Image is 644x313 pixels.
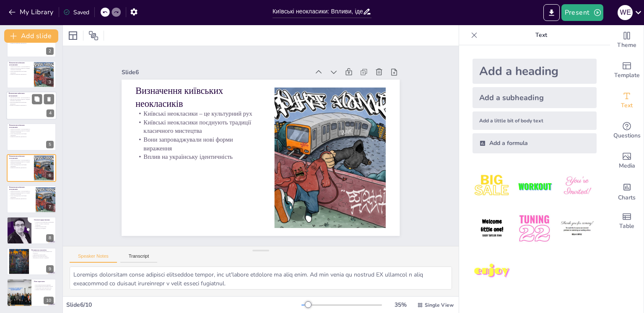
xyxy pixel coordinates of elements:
[9,164,31,167] p: Вони запроваджували нові форми вираження
[473,209,512,248] img: 4.jpeg
[9,195,31,198] p: Вони запроваджували нові форми вираження
[136,109,261,118] p: Київські неокласики – це культурний рух
[481,25,602,45] p: Text
[46,172,54,179] div: 6
[7,61,56,88] div: 3
[473,111,597,130] div: Add a little bit of body text
[618,193,636,202] span: Charts
[619,222,634,231] span: Table
[515,167,554,206] img: 2.jpeg
[31,251,54,254] p: Ідеї київських неокласиків впливають на сучасність
[9,128,31,130] p: Київські неокласики – це культурний рух
[34,284,54,286] p: Нові горизонти для дослідження
[473,133,597,153] div: Add a formula
[136,135,261,153] p: Вони запроваджували нові форми вираження
[9,133,31,136] p: Вони запроваджували нові форми вираження
[70,266,452,290] textarea: Loremips dolorsitam conse adipisci elitseddoe tempor, inc ut'labore etdolore ma aliq enim. Ad min...
[70,254,117,263] button: Speaker Notes
[46,141,54,148] div: 5
[7,185,56,213] div: 7
[31,249,54,251] p: Впливи на сучасність
[9,62,31,66] p: Визначення київських неокласиків
[9,66,31,67] p: Київські неокласики – це культурний рух
[66,301,301,309] div: Slide 6 / 10
[390,301,410,309] div: 35 %
[515,209,554,248] img: 5.jpeg
[44,297,54,304] div: 10
[610,85,644,116] div: Add text boxes
[7,29,56,57] div: 2
[610,116,644,146] div: Get real-time input from your audience
[7,217,56,244] div: 8
[9,198,31,200] p: Вплив на українську ідентичність
[618,5,633,20] div: W E
[31,254,54,256] p: Адаптація до нових реалій
[32,94,42,104] button: Duplicate Slide
[543,4,560,21] button: Export to PowerPoint
[610,25,644,55] div: Change the overall theme
[66,29,80,42] div: Layout
[34,285,54,287] p: Перспективи для розуміння культури
[34,280,54,282] p: Нові горизонти
[610,146,644,176] div: Add images, graphics, shapes or video
[4,29,58,43] button: Add slide
[473,87,597,108] div: Add a subheading
[9,186,31,191] p: Визначення київських неокласиків
[6,5,57,19] button: My Library
[9,167,31,169] p: Вплив на українську ідентичність
[34,226,54,228] p: Вплив на кінематограф
[63,8,89,16] div: Saved
[9,160,31,161] p: Київські неокласики – це культурний рух
[136,153,261,161] p: Вплив на українську ідентичність
[610,176,644,206] div: Add charts and graphs
[46,234,54,242] div: 8
[619,161,635,171] span: Media
[473,252,512,291] img: 7.jpeg
[34,287,54,289] p: Формування нових ідентичностей
[31,257,54,259] p: Збереження культурної спадщини
[9,192,31,195] p: Київські неокласики поєднують традиції класичного мистецтва
[9,42,31,44] p: Вплив на українську ідентичність
[34,221,54,223] p: Основні постаті київських неокласиків
[9,155,31,160] p: Визначення київських неокласиків
[473,167,512,206] img: 1.jpeg
[9,130,31,133] p: Київські неокласики поєднують традиції класичного мистецтва
[610,206,644,236] div: Add a table
[7,248,56,275] div: 9
[7,279,56,306] div: 10
[9,97,31,98] p: Київські неокласики – це культурний рух
[561,4,603,21] button: Present
[9,124,31,129] p: Визначення київських неокласиків
[34,218,54,221] p: Основні представники
[46,47,54,55] div: 2
[7,123,56,151] div: 5
[34,289,54,290] p: Розвиток українського мистецтва
[9,161,31,164] p: Київські неокласики поєднують традиції класичного мистецтва
[31,256,54,257] p: Вплив на різні види мистецтва
[9,98,31,101] p: Київські неокласики поєднують традиції класичного мистецтва
[9,102,31,105] p: Вони запроваджували нові форми вираження
[558,167,597,206] img: 3.jpeg
[610,55,644,85] div: Add ready made slides
[9,70,31,73] p: Вони запроваджували нові форми вираження
[618,4,633,21] button: W E
[613,131,641,140] span: Questions
[88,31,99,41] span: Position
[558,209,597,248] img: 6.jpeg
[6,91,57,120] div: 4
[9,74,31,75] p: Вплив на українську ідентичність
[9,136,31,138] p: Вплив на українську ідентичність
[621,101,633,110] span: Text
[34,223,54,226] p: Вклад у розвиток української літератури
[47,110,54,117] div: 4
[9,67,31,70] p: Київські неокласики поєднують традиції класичного мистецтва
[617,41,636,50] span: Theme
[425,302,454,308] span: Single View
[9,93,31,97] p: Визначення київських неокласиків
[614,71,640,80] span: Template
[46,203,54,211] div: 7
[9,191,31,192] p: Київські неокласики – це культурний рух
[9,105,31,106] p: Вплив на українську ідентичність
[273,5,363,18] input: Insert title
[34,228,54,229] p: Творчість, що надихає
